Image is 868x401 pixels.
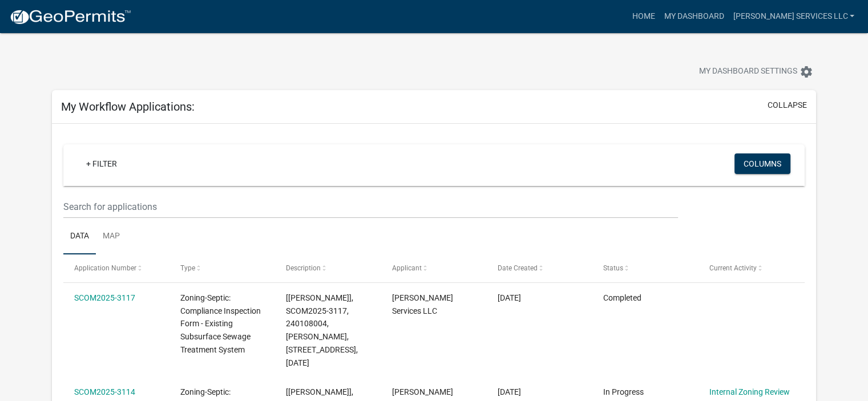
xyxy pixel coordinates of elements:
[592,254,698,282] datatable-header-cell: Status
[381,254,486,282] datatable-header-cell: Applicant
[603,387,644,396] span: In Progress
[699,65,797,79] span: My Dashboard Settings
[63,195,678,218] input: Search for applications
[800,65,813,79] i: settings
[392,293,453,315] span: JenCo Services LLC
[74,387,135,396] a: SCOM2025-3114
[498,293,521,302] span: 10/09/2025
[699,254,804,282] datatable-header-cell: Current Activity
[690,60,822,83] button: My Dashboard Settingssettings
[768,99,807,111] button: collapse
[659,6,728,27] a: My Dashboard
[603,264,623,272] span: Status
[498,264,538,272] span: Date Created
[63,254,169,282] datatable-header-cell: Application Number
[392,264,422,272] span: Applicant
[63,218,96,255] a: Data
[286,293,358,367] span: [Susan Rockwell], SCOM2025-3117, 240108004, PATRICK STARBECK, 25250 CO RD 113, 10/14/2025
[180,264,195,272] span: Type
[728,6,859,27] a: [PERSON_NAME] Services LLC
[61,100,195,114] h5: My Workflow Applications:
[169,254,274,282] datatable-header-cell: Type
[77,153,126,174] a: + Filter
[96,218,127,255] a: Map
[498,387,521,396] span: 10/06/2025
[603,293,641,302] span: Completed
[180,293,261,354] span: Zoning-Septic: Compliance Inspection Form - Existing Subsurface Sewage Treatment System
[275,254,381,282] datatable-header-cell: Description
[74,293,135,302] a: SCOM2025-3117
[487,254,592,282] datatable-header-cell: Date Created
[709,264,757,272] span: Current Activity
[74,264,136,272] span: Application Number
[627,6,659,27] a: Home
[286,264,321,272] span: Description
[734,153,790,174] button: Columns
